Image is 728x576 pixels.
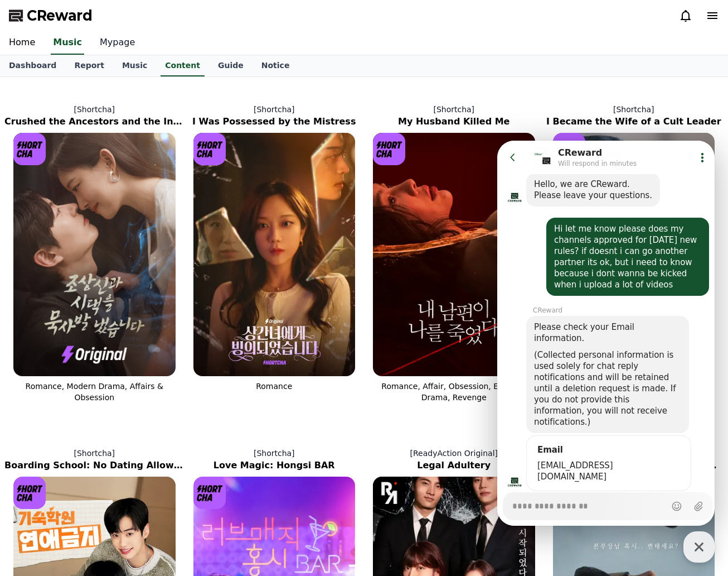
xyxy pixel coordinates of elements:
p: [Shortcha] [364,104,544,115]
img: Crushed the Ancestors and the In-Laws [13,133,176,376]
h2: I Was Possessed by the Mistress [185,115,365,128]
img: My Husband Killed Me [373,133,535,376]
h2: Crushed the Ancestors and the In-Laws [4,115,185,128]
h2: My Husband Killed Me [364,115,544,128]
p: [Shortcha] [544,104,724,115]
p: [Shortcha] [4,448,185,459]
p: [Shortcha] [185,104,365,115]
a: Mypage [91,31,144,55]
img: [object Object] Logo [13,477,46,509]
p: [ReadyAction Original] [364,448,544,459]
span: Romance, Modern Drama, Affairs & Obsession [26,382,163,402]
a: Report [65,55,113,76]
img: [object Object] Logo [373,133,405,165]
a: Music [113,55,156,76]
a: CReward [9,7,93,25]
a: Content [161,55,205,76]
a: Music [51,31,84,55]
a: [Shortcha] My Husband Killed Me My Husband Killed Me [object Object] Logo Romance, Affair, Obsess... [364,95,544,412]
a: [Shortcha] Crushed the Ancestors and the In-Laws Crushed the Ancestors and the In-Laws [object Ob... [4,95,185,412]
img: I Became the Wife of a Cult Leader [553,133,715,376]
img: I Was Possessed by the Mistress [193,133,356,376]
span: Romance [256,382,292,391]
h2: Legal Adultery [364,459,544,472]
a: Notice [253,55,299,76]
img: [object Object] Logo [13,133,46,165]
span: Romance, Affair, Obsession, Extreme Drama, Revenge [381,382,526,402]
img: [object Object] Logo [193,133,226,165]
a: [Shortcha] I Was Possessed by the Mistress I Was Possessed by the Mistress [object Object] Logo R... [185,95,365,412]
p: [Shortcha] [185,448,365,459]
a: Guide [209,55,253,76]
h2: Love Magic: Hongsi BAR [185,459,365,472]
img: [object Object] Logo [373,477,405,509]
h2: Boarding School: No Dating Allowed [4,459,185,472]
h2: I Became the Wife of a Cult Leader [544,115,724,128]
span: CReward [27,7,93,25]
a: [Shortcha] I Became the Wife of a Cult Leader I Became the Wife of a Cult Leader [object Object] ... [544,95,724,412]
img: [object Object] Logo [553,133,585,165]
p: [Shortcha] [4,104,185,115]
iframe: Channel chat [497,141,715,526]
img: [object Object] Logo [193,477,226,509]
